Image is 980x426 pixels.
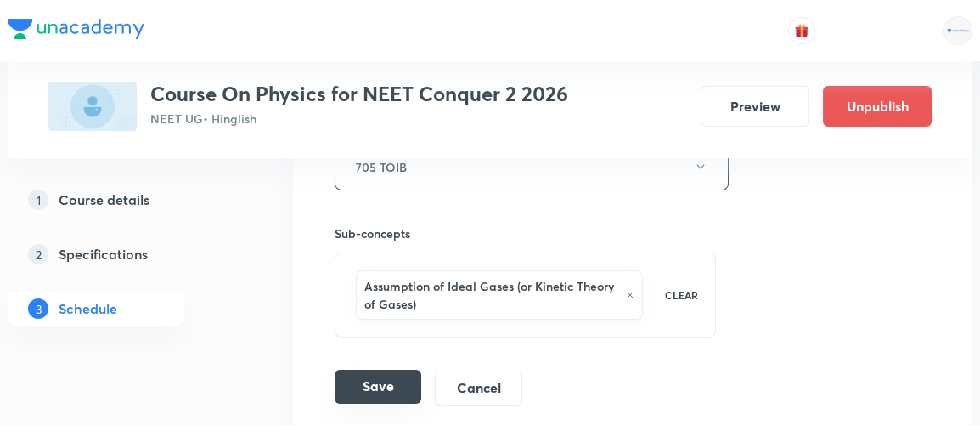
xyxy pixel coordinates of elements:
[364,277,617,313] h6: Assumption of Ideal Gases (or Kinetic Theory of Gases)
[8,183,239,217] a: 1Course details
[8,237,239,271] a: 2Specifications
[665,287,698,303] p: CLEAR
[435,372,522,406] button: Cancel
[8,19,144,39] img: Company Logo
[59,298,117,319] h5: Schedule
[150,82,568,106] h3: Course On Physics for NEET Conquer 2 2026
[150,110,568,128] p: NEET UG • Hinglish
[28,298,48,319] p: 3
[59,190,149,210] h5: Course details
[335,224,716,242] h6: Sub-concepts
[823,86,932,127] button: Unpublish
[335,370,421,404] button: Save
[943,16,972,45] img: Rahul Mishra
[59,244,148,264] h5: Specifications
[788,17,815,44] button: avatar
[28,244,48,264] p: 2
[701,86,809,127] button: Preview
[794,23,809,38] img: avatar
[28,190,48,210] p: 1
[8,19,144,43] a: Company Logo
[335,144,729,190] button: 705 TOIB
[48,82,137,131] img: 5DFDDBAB-DED6-4832-B5C5-7415D7533D95_plus.png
